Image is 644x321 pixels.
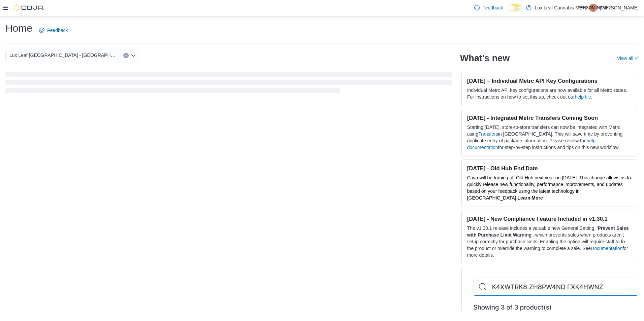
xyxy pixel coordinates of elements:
h1: Home [5,22,32,35]
a: Learn More [517,195,543,201]
span: Cova will be turning off Old Hub next year on [DATE]. This change allows us to quickly release ne... [467,175,631,201]
span: Dark Mode [509,11,509,12]
p: The v1.30.1 release includes a valuable new General Setting, ' ', which prevents sales when produ... [467,225,632,258]
span: Lux Leaf [GEOGRAPHIC_DATA] - [GEOGRAPHIC_DATA] [9,51,117,59]
span: Loading [5,73,452,95]
h3: [DATE] - New Compliance Feature Included in v1.30.1 [467,215,632,222]
input: Dark Mode [509,4,523,11]
span: Feedback [47,27,68,34]
p: Lux Leaf Cannabis MB [535,4,583,12]
img: Cova [13,4,44,11]
span: Feedback [482,4,503,11]
a: Transfers [478,131,498,137]
p: [PERSON_NAME] [600,4,639,12]
svg: External link [635,57,639,61]
span: [PERSON_NAME] [577,4,610,12]
a: help documentation [467,138,595,150]
h3: [DATE] - Integrated Metrc Transfers Coming Soon [467,114,632,121]
p: Starting [DATE], store-to-store transfers can now be integrated with Metrc using in [GEOGRAPHIC_D... [467,124,632,151]
strong: Prevent Sales with Purchase Limit Warning [467,225,629,238]
a: Feedback [472,1,506,14]
h3: [DATE] – Individual Metrc API Key Configurations [467,77,632,84]
a: Documentation [591,246,622,251]
h2: What's new [460,53,510,64]
button: Clear input [123,53,129,58]
a: help file [575,94,591,100]
h3: [DATE] - Old Hub End Date [467,165,632,172]
a: Feedback [36,24,70,37]
a: View allExternal link [617,56,639,61]
p: Individual Metrc API key configurations are now available for all Metrc states. For instructions ... [467,87,632,100]
div: James Au [589,4,597,12]
button: Open list of options [131,53,136,58]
